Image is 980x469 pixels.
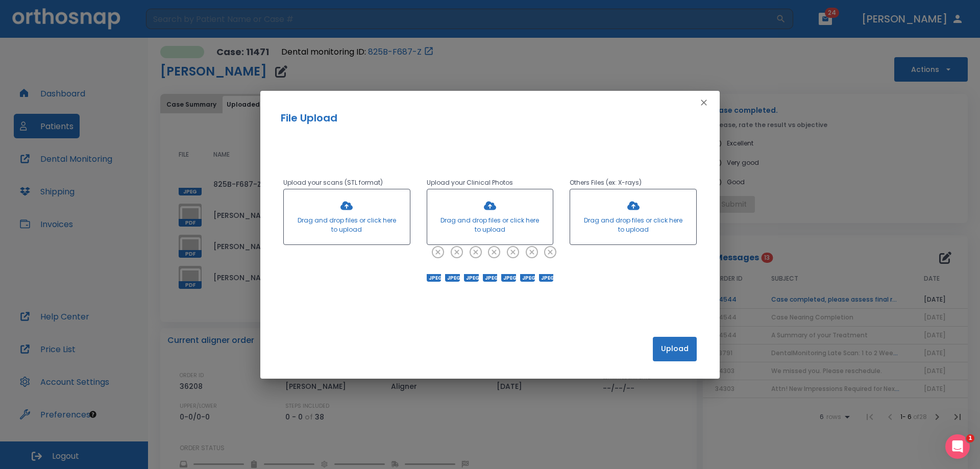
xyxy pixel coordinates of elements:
span: 1 [966,434,974,442]
span: JPEG [464,274,479,282]
span: JPEG [520,274,535,282]
span: JPEG [539,274,554,282]
p: Upload your Clinical Photos [427,177,554,189]
span: JPEG [445,274,460,282]
span: JPEG [501,274,516,282]
h2: File Upload [281,110,699,126]
span: JPEG [427,274,442,282]
span: JPEG [483,274,498,282]
iframe: Intercom live chat [945,434,970,459]
p: Others Files (ex: X-rays) [570,177,697,189]
p: Upload your scans (STL format) [283,177,410,189]
button: Upload [653,337,697,361]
